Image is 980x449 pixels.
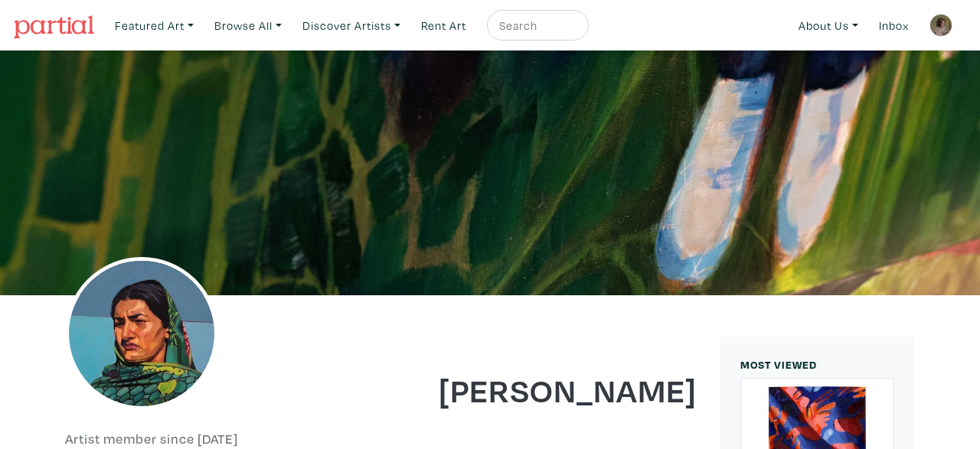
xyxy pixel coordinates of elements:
[108,10,201,41] a: Featured Art
[740,357,817,372] small: MOST VIEWED
[65,257,218,410] img: phpThumb.php
[207,10,289,41] a: Browse All
[872,10,916,41] a: Inbox
[296,10,407,41] a: Discover Artists
[393,369,697,410] h1: [PERSON_NAME]
[792,10,865,41] a: About Us
[929,14,952,37] img: phpThumb.php
[414,10,473,41] a: Rent Art
[498,16,574,35] input: Search
[65,431,238,447] h6: Artist member since [DATE]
